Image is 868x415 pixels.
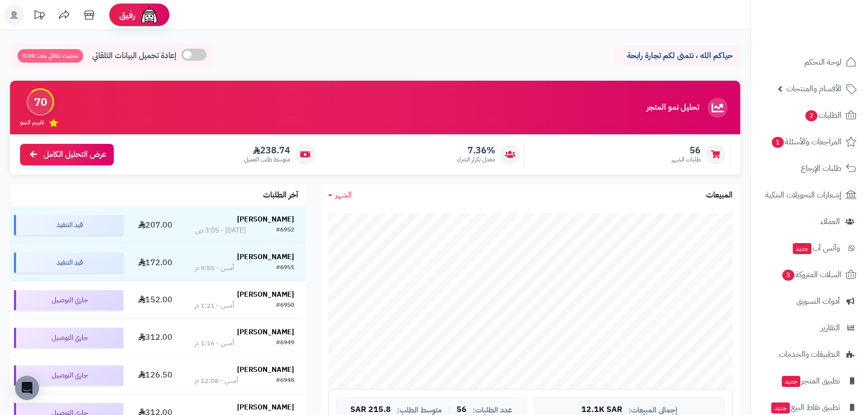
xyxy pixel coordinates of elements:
strong: [PERSON_NAME] [237,402,294,412]
span: وآتس آب [792,241,840,255]
div: Open Intercom Messenger [15,376,39,400]
span: طلبات الإرجاع [801,161,841,175]
span: المراجعات والأسئلة [771,135,841,149]
span: 2 [805,110,818,122]
div: #6949 [276,338,294,348]
span: جديد [793,243,811,254]
span: الشهر [335,189,352,201]
a: طلبات الإرجاع [757,156,862,180]
a: تطبيق المتجرجديد [757,369,862,393]
a: التقارير [757,316,862,340]
h3: المبيعات [706,191,733,200]
span: 7.36% [457,145,495,156]
span: التطبيقات والخدمات [779,347,840,361]
span: العملاء [820,215,840,229]
td: 126.50 [127,357,183,394]
div: أمس - 1:21 م [195,301,234,311]
span: الأقسام والمنتجات [786,82,841,96]
strong: [PERSON_NAME] [237,214,294,225]
span: تحديث تلقائي بعد: 5:00 [18,49,83,63]
strong: [PERSON_NAME] [237,252,294,262]
div: #6952 [276,226,294,236]
span: | [448,406,451,413]
div: أمس - 1:16 م [195,338,234,348]
span: جديد [771,402,790,413]
a: المراجعات والأسئلة1 [757,130,862,154]
div: جاري التوصيل [14,328,123,348]
span: السلات المتروكة [781,268,841,282]
span: جديد [782,376,800,387]
p: حياكم الله ، نتمنى لكم تجارة رابحة [622,50,733,62]
span: عرض التحليل الكامل [44,149,106,160]
span: متوسط طلب العميل [244,155,290,164]
a: عرض التحليل الكامل [20,144,114,165]
td: 312.00 [127,319,183,356]
div: #6951 [276,263,294,273]
span: 12.1K SAR [581,405,622,414]
span: معدل تكرار الشراء [457,155,495,164]
a: وآتس آبجديد [757,236,862,260]
td: 152.00 [127,282,183,319]
strong: [PERSON_NAME] [237,364,294,375]
a: الشهر [328,189,352,201]
span: عدد الطلبات: [473,406,512,414]
div: جاري التوصيل [14,365,123,385]
span: أدوات التسويق [796,294,840,308]
div: قيد التنفيذ [14,253,123,273]
div: أمس - 12:08 م [195,376,238,386]
div: جاري التوصيل [14,290,123,310]
a: إشعارات التحويلات البنكية [757,183,862,207]
strong: [PERSON_NAME] [237,289,294,300]
span: 56 [672,145,701,156]
div: #6950 [276,301,294,311]
span: تطبيق نقاط البيع [770,400,840,414]
div: قيد التنفيذ [14,215,123,235]
a: أدوات التسويق [757,289,862,313]
span: 238.74 [244,145,290,156]
span: إشعارات التحويلات البنكية [765,188,841,202]
img: ai-face.png [139,5,159,25]
span: 56 [457,405,467,414]
span: 3 [782,270,795,281]
h3: تحليل نمو المتجر [646,103,699,112]
span: 1 [772,137,784,148]
a: العملاء [757,210,862,234]
span: طلبات الشهر [672,155,701,164]
span: تقييم النمو [20,118,44,127]
strong: [PERSON_NAME] [237,327,294,337]
a: التطبيقات والخدمات [757,342,862,366]
span: إجمالي المبيعات: [628,406,678,414]
div: #6948 [276,376,294,386]
span: إعادة تحميل البيانات التلقائي [92,50,176,62]
span: التقارير [821,321,840,335]
a: السلات المتروكة3 [757,263,862,287]
img: logo-2.png [800,23,858,44]
td: 172.00 [127,244,183,281]
td: 207.00 [127,206,183,244]
a: تحديثات المنصة [27,5,52,28]
span: رفيق [119,9,135,21]
h3: آخر الطلبات [263,191,298,200]
span: الطلبات [804,108,841,122]
div: أمس - 9:55 م [195,263,234,273]
span: تطبيق المتجر [781,374,840,388]
span: متوسط الطلب: [397,406,442,414]
div: [DATE] - 3:05 ص [195,226,246,236]
a: الطلبات2 [757,103,862,127]
a: لوحة التحكم [757,50,862,74]
span: 215.8 SAR [350,405,391,414]
span: لوحة التحكم [804,55,841,69]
